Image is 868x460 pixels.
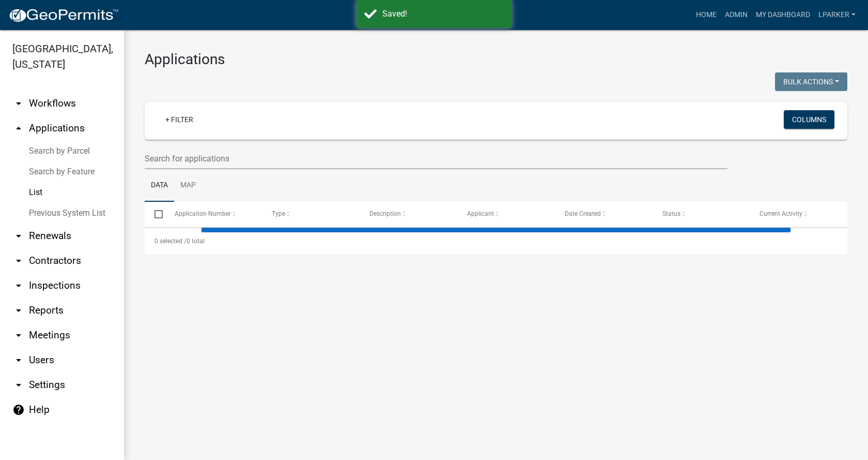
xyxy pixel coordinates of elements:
input: Search for applications [145,148,727,169]
span: Application Number [175,210,231,217]
i: arrow_drop_down [12,279,25,292]
span: Status [662,210,680,217]
i: arrow_drop_down [12,97,25,110]
datatable-header-cell: Description [360,202,457,227]
a: Home [692,5,721,25]
i: arrow_drop_down [12,354,25,366]
i: arrow_drop_up [12,122,25,135]
i: arrow_drop_down [12,329,25,342]
i: help [12,404,25,416]
span: Date Created [565,210,601,217]
i: arrow_drop_down [12,304,25,317]
datatable-header-cell: Current Activity [750,202,847,227]
a: Map [174,169,202,202]
span: Type [272,210,285,217]
datatable-header-cell: Select [145,202,164,227]
datatable-header-cell: Applicant [457,202,555,227]
button: Columns [784,110,834,129]
datatable-header-cell: Status [652,202,750,227]
button: Bulk Actions [775,72,847,91]
a: Data [145,169,174,202]
a: lparker [814,5,860,25]
a: Admin [721,5,752,25]
div: Saved! [382,8,504,20]
h3: Applications [145,51,847,68]
datatable-header-cell: Date Created [555,202,653,227]
datatable-header-cell: Application Number [164,202,262,227]
a: My Dashboard [752,5,814,25]
span: Applicant [467,210,494,217]
a: + Filter [157,110,202,129]
i: arrow_drop_down [12,379,25,391]
div: 0 total [145,228,847,254]
datatable-header-cell: Type [262,202,360,227]
span: Current Activity [760,210,802,217]
i: arrow_drop_down [12,230,25,242]
i: arrow_drop_down [12,255,25,267]
span: Description [369,210,401,217]
span: 0 selected / [154,238,187,245]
